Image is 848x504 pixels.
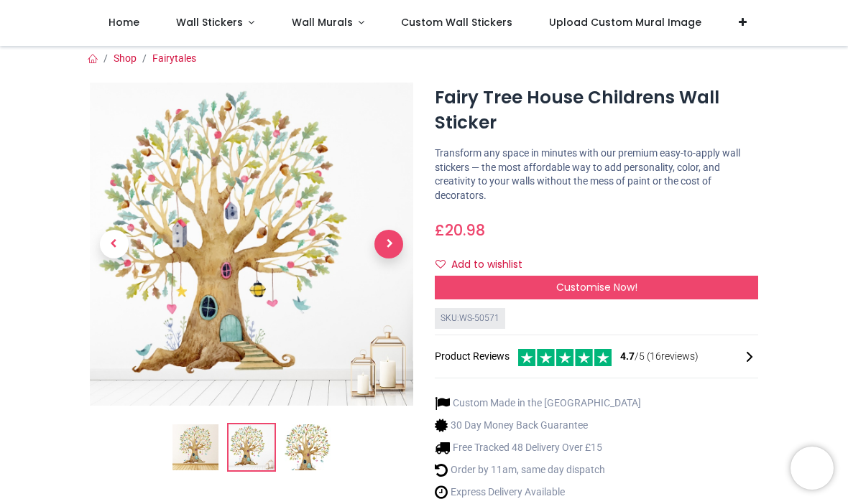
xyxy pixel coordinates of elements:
span: 20.98 [445,220,485,241]
img: WS-50571-02 [90,83,413,406]
img: WS-50571-03 [285,424,331,470]
a: Next [365,131,414,358]
h1: Fairy Tree House Childrens Wall Sticker [435,85,758,135]
span: Previous [100,230,129,258]
li: Order by 11am, same day dispatch [435,462,641,477]
span: Customise Now! [556,280,637,294]
span: £ [435,220,485,241]
li: Free Tracked 48 Delivery Over £15 [435,440,641,455]
span: 4.7 [620,350,635,362]
span: Custom Wall Stickers [401,15,512,29]
li: Custom Made in the [GEOGRAPHIC_DATA] [435,396,641,411]
span: Home [109,15,139,29]
li: Express Delivery Available [435,485,641,500]
span: Wall Murals [292,15,353,29]
iframe: Brevo live chat [791,447,834,490]
li: 30 Day Money Back Guarantee [435,418,641,433]
span: Upload Custom Mural Image [549,15,701,29]
div: SKU: WS-50571 [435,308,505,329]
img: Fairy Tree House Childrens Wall Sticker [172,424,218,470]
span: /5 ( 16 reviews) [620,350,699,364]
div: Product Reviews [435,347,758,366]
a: Previous [90,131,139,358]
span: Wall Stickers [176,15,243,29]
a: Fairytales [152,52,196,64]
span: Next [374,230,403,258]
img: WS-50571-02 [229,424,275,470]
button: Add to wishlistAdd to wishlist [435,253,535,277]
a: Shop [114,52,137,64]
i: Add to wishlist [435,259,446,269]
p: Transform any space in minutes with our premium easy-to-apply wall stickers — the most affordable... [435,146,758,202]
